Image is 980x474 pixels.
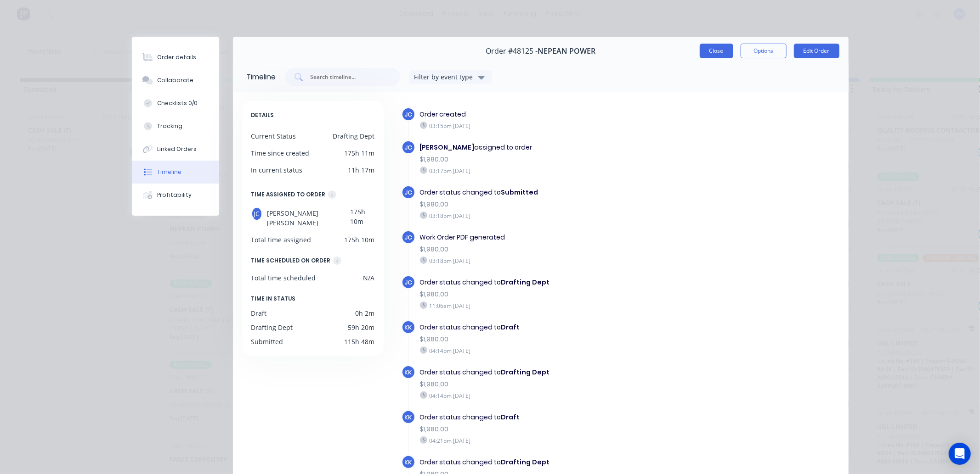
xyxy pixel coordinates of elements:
[363,273,374,283] div: N/A
[251,207,263,221] div: JC
[420,436,690,445] div: 04:21pm [DATE]
[404,143,412,152] span: JC
[501,413,520,422] b: Draft
[132,161,219,184] button: Timeline
[404,278,412,287] span: JC
[251,190,326,200] div: TIME ASSIGNED TO ORDER
[251,148,310,158] div: Time since created
[157,122,182,130] div: Tracking
[344,235,374,245] div: 175h 10m
[420,301,690,310] div: 11:06am [DATE]
[420,212,690,220] div: 03:18pm [DATE]
[420,290,690,299] div: $1,980.00
[414,72,476,82] div: Filter by event type
[404,233,412,242] span: JC
[741,44,787,58] button: Options
[420,335,690,344] div: $1,980.00
[251,256,331,266] div: TIME SCHEDULED ON ORDER
[409,70,492,84] button: Filter by event type
[420,346,690,355] div: 04:14pm [DATE]
[157,145,197,153] div: Linked Orders
[132,184,219,206] button: Profitability
[157,76,193,84] div: Collaborate
[420,188,690,197] div: Order status changed to
[501,188,538,197] b: Submitted
[157,99,198,107] div: Checklists 0/0
[501,278,550,287] b: Drafting Dept
[355,308,374,318] div: 0h 2m
[251,235,312,245] div: Total time assigned
[310,72,386,82] input: Search timeline...
[420,167,690,175] div: 03:17pm [DATE]
[405,458,412,467] span: KK
[251,294,296,304] span: TIME IN STATUS
[420,143,690,152] div: assigned to order
[501,457,550,467] b: Drafting Dept
[420,122,690,130] div: 03:15pm [DATE]
[538,47,595,56] span: NEPEAN POWER
[420,155,690,164] div: $1,980.00
[132,69,219,92] button: Collaborate
[157,168,181,176] div: Timeline
[344,337,374,346] div: 115h 48m
[251,110,274,120] span: DETAILS
[405,323,412,332] span: KK
[420,391,690,400] div: 04:14pm [DATE]
[420,379,690,389] div: $1,980.00
[251,308,267,318] div: Draft
[420,143,475,152] b: [PERSON_NAME]
[132,115,219,138] button: Tracking
[251,131,296,141] div: Current Status
[420,233,690,242] div: Work Order PDF generated
[251,165,303,175] div: In current status
[420,457,690,467] div: Order status changed to
[501,323,520,332] b: Draft
[405,413,412,422] span: KK
[404,188,412,197] span: JC
[420,257,690,265] div: 03:18pm [DATE]
[405,368,412,377] span: KK
[420,323,690,332] div: Order status changed to
[350,207,374,228] div: 175h 10m
[420,413,690,422] div: Order status changed to
[420,110,690,119] div: Order created
[251,337,283,346] div: Submitted
[267,207,350,228] span: [PERSON_NAME] [PERSON_NAME]
[251,273,316,283] div: Total time scheduled
[247,72,276,83] div: Timeline
[333,131,374,141] div: Drafting Dept
[420,278,690,287] div: Order status changed to
[420,200,690,209] div: $1,980.00
[420,368,690,377] div: Order status changed to
[420,245,690,254] div: $1,980.00
[157,191,192,199] div: Profitability
[794,44,839,58] button: Edit Order
[348,323,374,332] div: 59h 20m
[501,368,550,377] b: Drafting Dept
[486,47,538,56] span: Order #48125 -
[157,53,196,61] div: Order details
[420,424,690,434] div: $1,980.00
[949,443,971,465] div: Open Intercom Messenger
[132,46,219,69] button: Order details
[344,148,374,158] div: 175h 11m
[700,44,733,58] button: Close
[132,138,219,161] button: Linked Orders
[404,110,412,119] span: JC
[132,92,219,115] button: Checklists 0/0
[348,165,374,175] div: 11h 17m
[251,323,293,332] div: Drafting Dept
